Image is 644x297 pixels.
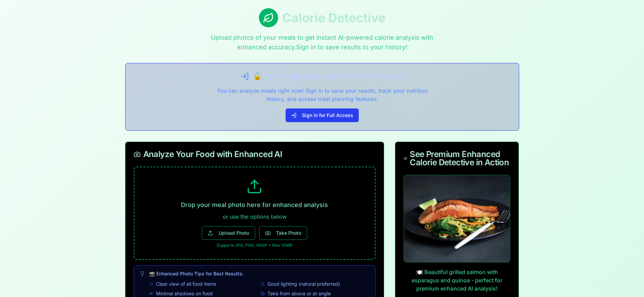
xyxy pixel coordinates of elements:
[145,200,364,210] p: Drop your meal photo here for enhanced analysis
[282,11,385,25] h1: Calorie Detective
[259,226,307,240] button: Take Photo
[149,270,370,278] p: 📸 Enhanced Photo Tips for Best Results:
[156,290,213,297] span: Minimal shadows on food
[267,281,340,287] span: Good lighting (natural preferred)
[202,226,255,240] button: Upload Photo
[207,87,437,103] p: You can analyze meals right now! Sign in to save your results, track your nutrition history, and ...
[145,212,364,221] p: or use the options below
[410,150,510,167] span: See Premium Enhanced Calorie Detective in Action
[404,175,511,262] img: Delicious grilled salmon with asparagus and quinoa - sample meal analysis
[253,72,403,81] h2: 🔓 Try the App Now - Sign In for Full Features
[145,243,364,248] p: Supports JPG, PNG, WebP • Max 10MB
[143,150,282,158] span: Analyze Your Food with Enhanced AI
[156,281,216,287] span: Clear view of all food items
[267,290,331,297] span: Take from above or at angle
[207,33,437,52] p: Upload photos of your meals to get instant AI-powered calorie analysis with enhanced accuracy. Si...
[286,108,359,122] button: Sign In for Full Access
[404,268,511,293] p: 🍽️ Beautiful grilled salmon with asparagus and quinoa - perfect for premium enhanced AI analysis!
[286,113,359,119] a: Sign In for Full Access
